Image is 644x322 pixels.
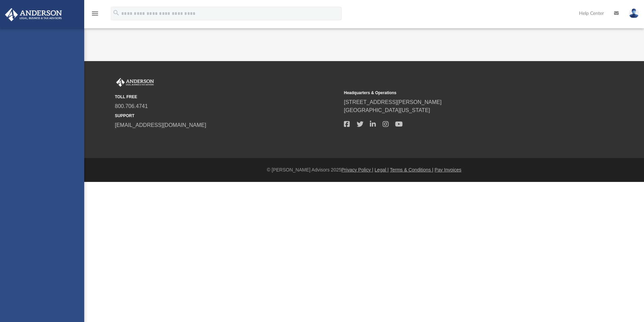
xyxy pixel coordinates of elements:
i: menu [91,9,99,18]
i: search [112,9,120,17]
a: [EMAIL_ADDRESS][DOMAIN_NAME] [115,122,206,128]
small: Headquarters & Operations [344,90,568,96]
small: TOLL FREE [115,94,339,100]
img: Anderson Advisors Platinum Portal [115,78,155,87]
a: [GEOGRAPHIC_DATA][US_STATE] [344,107,430,113]
a: 800.706.4741 [115,103,148,109]
img: User Pic [629,8,639,18]
a: Pay Invoices [434,167,461,172]
small: SUPPORT [115,113,339,119]
a: Terms & Conditions | [390,167,433,172]
a: Legal | [375,167,389,172]
a: [STREET_ADDRESS][PERSON_NAME] [344,99,442,105]
div: © [PERSON_NAME] Advisors 2025 [84,166,644,173]
a: Privacy Policy | [342,167,374,172]
a: menu [91,13,99,18]
img: Anderson Advisors Platinum Portal [3,8,64,21]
